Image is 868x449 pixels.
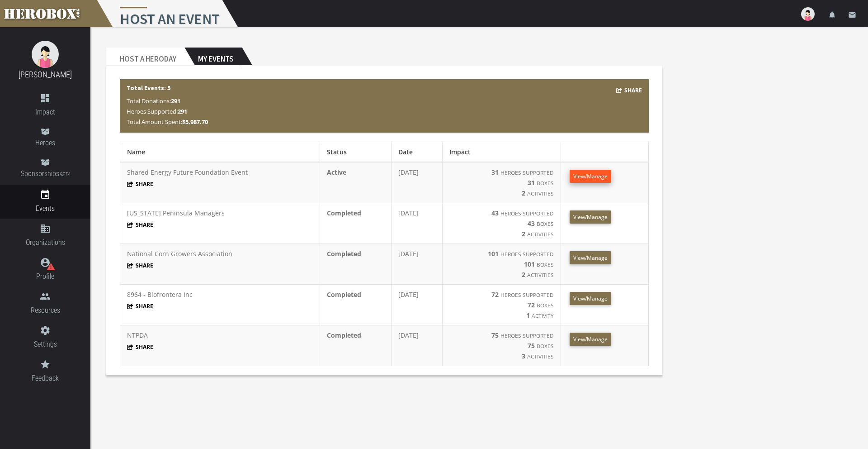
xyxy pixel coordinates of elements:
[392,203,443,244] td: [DATE]
[616,85,642,96] button: Share
[537,261,554,268] small: Boxes
[527,271,554,278] small: Activities
[182,118,208,126] b: $5,987.70
[32,41,59,68] img: female.jpg
[491,168,499,177] b: 31
[522,189,525,197] b: 2
[120,79,649,133] div: Total Events: 5
[327,249,361,258] b: Completed
[120,142,320,162] th: Name
[19,70,72,79] a: [PERSON_NAME]
[570,292,611,305] a: View/Manage
[491,209,499,217] b: 43
[327,209,361,217] b: Completed
[120,162,320,203] td: Shared Energy Future Foundation Event
[537,179,554,186] small: Boxes
[522,270,525,279] b: 2
[537,220,554,227] small: Boxes
[570,170,611,183] a: View/Manage
[528,178,535,187] b: 31
[500,250,554,258] small: HEROES SUPPORTED
[320,142,392,162] th: Status
[573,295,608,302] span: View/Manage
[488,249,499,258] b: 101
[537,301,554,309] small: Boxes
[527,230,554,238] small: Activities
[120,203,320,244] td: [US_STATE] Peninsula Managers
[127,97,180,105] span: Total Donations:
[392,244,443,285] td: [DATE]
[500,169,554,176] small: HEROES SUPPORTED
[127,343,153,351] button: Share
[528,301,535,309] b: 72
[392,325,443,366] td: [DATE]
[491,331,499,339] b: 75
[327,168,346,177] b: Active
[522,229,525,238] b: 2
[527,353,554,360] small: Activities
[120,285,320,325] td: 8964 - Biofrontera Inc
[524,260,535,268] b: 101
[500,291,554,298] small: HEROES SUPPORTED
[570,251,611,264] a: View/Manage
[120,325,320,366] td: NTPDA
[532,312,554,319] small: Activity
[127,262,153,269] button: Share
[106,48,184,66] h2: Host a Heroday
[127,302,153,310] button: Share
[537,342,554,349] small: Boxes
[127,118,208,126] span: Total Amount Spent:
[500,332,554,339] small: HEROES SUPPORTED
[178,107,187,115] b: 291
[392,285,443,325] td: [DATE]
[327,331,361,339] b: Completed
[491,290,499,299] b: 72
[828,11,836,19] i: notifications
[573,213,608,221] span: View/Manage
[528,219,535,228] b: 43
[848,11,856,19] i: email
[801,7,815,21] img: user-image
[120,244,320,285] td: National Corn Growers Association
[573,254,608,262] span: View/Manage
[127,84,170,92] b: Total Events: 5
[40,189,51,200] i: event
[127,221,153,229] button: Share
[392,162,443,203] td: [DATE]
[184,48,242,66] h2: My Events
[522,352,525,360] b: 3
[59,172,70,177] small: BETA
[573,172,608,180] span: View/Manage
[573,335,608,343] span: View/Manage
[327,290,361,299] b: Completed
[127,107,187,115] span: Heroes Supported:
[526,311,530,320] b: 1
[392,142,443,162] th: Date
[127,180,153,188] button: Share
[527,190,554,197] small: Activities
[570,210,611,224] a: View/Manage
[500,210,554,217] small: HEROES SUPPORTED
[171,97,180,105] b: 291
[570,333,611,346] a: View/Manage
[442,142,561,162] th: Impact
[528,341,535,350] b: 75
